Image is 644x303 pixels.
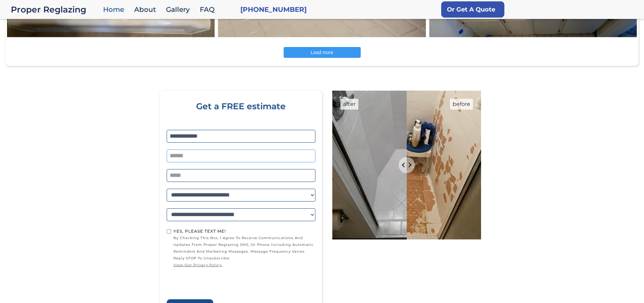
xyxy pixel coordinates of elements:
a: Or Get A Quote [441,1,504,18]
span: by checking this box, I agree to receive communications and updates from Proper Reglazing SMS, or... [173,235,315,269]
a: FAQ [196,2,221,17]
a: [PHONE_NUMBER] [240,5,307,14]
div: Get a FREE estimate [167,101,315,130]
a: Gallery [163,2,196,17]
input: Yes, Please text me!by checking this box, I agree to receive communications and updates from Prop... [167,229,171,234]
a: view our privacy policy. [173,262,315,269]
a: About [131,2,163,17]
div: Yes, Please text me! [173,228,315,235]
iframe: reCAPTCHA [167,270,269,297]
a: Home [100,2,131,17]
button: Load more posts [284,47,361,58]
span: Load more [311,50,333,55]
a: Proper Reglazing [11,5,100,14]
